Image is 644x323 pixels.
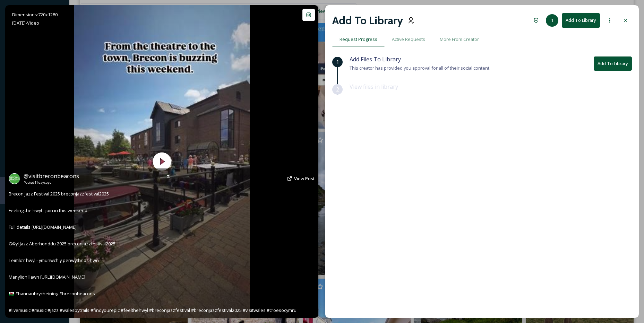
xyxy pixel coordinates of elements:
[350,65,490,71] span: This creator has provided you approval for all of their social content.
[12,20,39,26] span: [DATE] - Video
[12,11,58,18] span: Dimensions: 720 x 1280
[350,83,398,90] span: View files in library
[336,85,339,94] span: 2
[340,36,377,43] span: Request Progress
[594,56,632,71] button: Add To Library
[24,180,79,185] span: Posted 11 days ago
[24,172,79,180] a: @visitbreconbeacons
[294,175,315,182] a: View Post
[24,172,79,180] span: @ visitbreconbeacons
[440,36,479,43] span: More From Creator
[74,5,250,318] img: thumbnail
[392,36,425,43] span: Active Requests
[336,58,339,66] span: 1
[562,13,600,27] button: Add To Library
[9,173,20,184] img: 262866833_613125956442047_2717404620467101296_n.jpg
[551,17,553,24] span: 1
[332,12,403,29] h2: Add To Library
[350,55,401,63] span: Add Files To Library
[9,191,297,313] span: Brecon Jazz Festival 2025 breconjazzfestival2025 Feeling the hwyl - join in this weekend Full det...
